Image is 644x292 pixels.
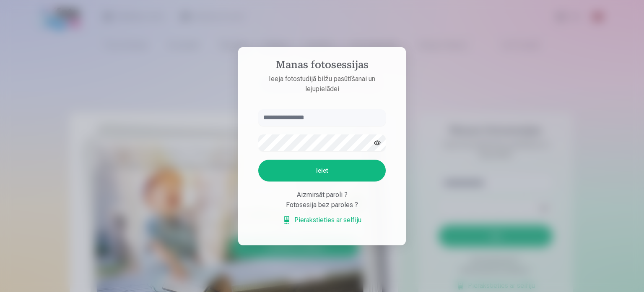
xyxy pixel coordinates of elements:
h4: Manas fotosessijas [250,59,394,74]
div: Aizmirsāt paroli ? [258,190,386,200]
button: Ieiet [258,160,386,182]
div: Fotosesija bez paroles ? [258,200,386,210]
p: Ieeja fotostudijā bilžu pasūtīšanai un lejupielādei [250,74,394,94]
a: Pierakstieties ar selfiju [283,215,361,225]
